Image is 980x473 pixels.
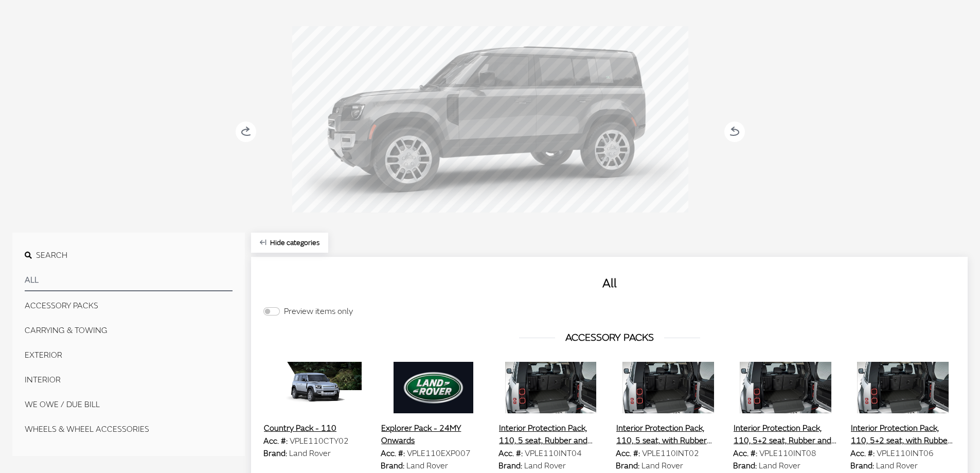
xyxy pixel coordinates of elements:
[25,419,233,440] button: WHEELS & WHEEL ACCESSORIES
[270,238,319,247] span: Click to hide category section.
[759,448,816,459] span: VPLE110INT08
[733,460,757,472] label: Brand:
[498,460,522,472] label: Brand:
[289,448,331,459] span: Land Rover
[642,448,699,459] span: VPLE110INT02
[850,447,875,460] label: Acc. #:
[733,447,757,460] label: Acc. #:
[263,274,955,293] h2: All
[381,362,486,413] img: Image for Explorer Pack - 24MY Onwards
[290,436,349,446] span: VPLE110CTY02
[25,345,233,365] button: EXTERIOR
[877,448,934,459] span: VPLE110INT06
[733,422,838,447] button: Interior Protection Pack, 110, 5+2 seat, Rubber and Luxury Mats
[381,422,486,447] button: Explorer Pack - 24MY Onwards
[498,362,603,413] img: Image for Interior Protection Pack, 110, 5 seat, Rubber and Luxury Mats
[759,461,800,471] span: Land Rover
[284,305,353,318] label: Preview items only
[25,370,233,390] button: INTERIOR
[733,362,838,413] img: Image for Interior Protection Pack, 110, 5+2 seat, Rubber and Luxury Mats
[25,295,233,316] button: ACCESSORY PACKS
[36,250,67,260] span: Search
[263,447,287,460] label: Brand:
[616,460,639,472] label: Brand:
[850,422,955,447] button: Interior Protection Pack, 110, 5+2 seat, with Rubber Mats
[525,448,582,459] span: VPLE110INT04
[850,460,874,472] label: Brand:
[381,460,404,472] label: Brand:
[381,447,405,460] label: Acc. #:
[25,394,233,415] button: We Owe / Due Bill
[251,233,328,253] button: Hide categories
[263,330,955,345] h3: ACCESSORY PACKS
[25,320,233,341] button: CARRYING & TOWING
[616,362,721,413] img: Image for Interior Protection Pack, 110, 5 seat, with Rubber Mats
[524,461,566,471] span: Land Rover
[850,362,955,413] img: Image for Interior Protection Pack, 110, 5+2 seat, with Rubber Mats
[876,461,918,471] span: Land Rover
[616,447,640,460] label: Acc. #:
[263,362,368,413] img: Image for Country Pack - 110
[498,447,523,460] label: Acc. #:
[406,461,448,471] span: Land Rover
[407,448,471,459] span: VPLE110EXP007
[263,435,288,447] label: Acc. #:
[263,422,337,435] button: Country Pack - 110
[616,422,721,447] button: Interior Protection Pack, 110, 5 seat, with Rubber Mats
[498,422,603,447] button: Interior Protection Pack, 110, 5 seat, Rubber and Luxury Mats
[25,270,233,291] button: All
[642,461,683,471] span: Land Rover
